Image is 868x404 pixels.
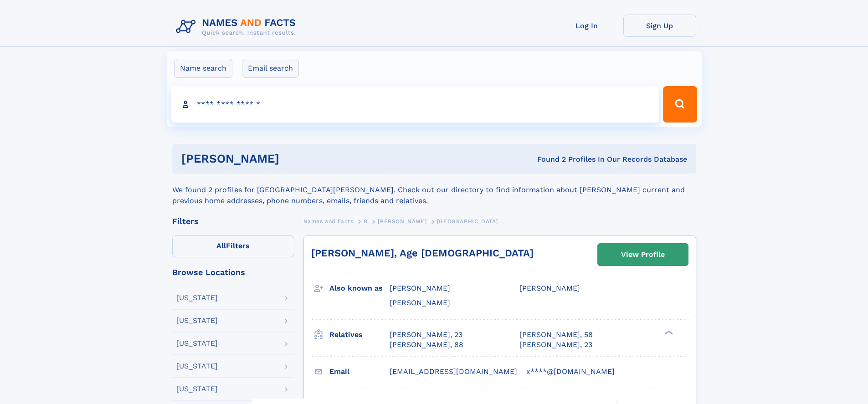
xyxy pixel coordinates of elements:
[621,244,665,265] div: View Profile
[364,218,368,225] span: B
[390,284,450,292] span: [PERSON_NAME]
[303,215,354,227] a: Names and Facts
[176,294,218,302] div: [US_STATE]
[176,385,218,393] div: [US_STATE]
[311,247,534,259] a: [PERSON_NAME], Age [DEMOGRAPHIC_DATA]
[390,340,463,350] a: [PERSON_NAME], 88
[519,284,580,292] span: [PERSON_NAME]
[329,327,390,343] h3: Relatives
[242,59,299,78] label: Email search
[663,86,697,123] button: Search Button
[408,154,687,164] div: Found 2 Profiles In Our Records Database
[623,15,696,37] a: Sign Up
[171,86,659,123] input: search input
[390,367,517,376] span: [EMAIL_ADDRESS][DOMAIN_NAME]
[216,241,226,250] span: All
[550,15,623,37] a: Log In
[329,281,390,296] h3: Also known as
[519,330,593,340] a: [PERSON_NAME], 58
[437,218,498,225] span: [GEOGRAPHIC_DATA]
[364,215,368,227] a: B
[378,215,426,227] a: [PERSON_NAME]
[181,153,408,164] h1: [PERSON_NAME]
[172,268,294,276] div: Browse Locations
[176,340,218,347] div: [US_STATE]
[519,340,592,350] a: [PERSON_NAME], 23
[172,174,696,206] div: We found 2 profiles for [GEOGRAPHIC_DATA][PERSON_NAME]. Check out our directory to find informati...
[176,363,218,370] div: [US_STATE]
[390,330,462,340] a: [PERSON_NAME], 23
[390,298,450,307] span: [PERSON_NAME]
[378,218,426,225] span: [PERSON_NAME]
[598,244,688,266] a: View Profile
[663,329,673,335] div: ❯
[329,364,390,379] h3: Email
[174,59,232,78] label: Name search
[176,317,218,324] div: [US_STATE]
[172,15,303,39] img: Logo Names and Facts
[172,235,294,257] label: Filters
[172,217,294,225] div: Filters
